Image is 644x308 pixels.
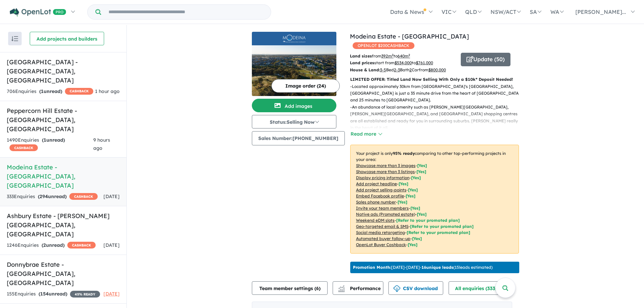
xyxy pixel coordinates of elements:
[408,242,418,247] span: [Yes]
[356,236,410,241] u: Automated buyer follow-up
[42,137,65,143] strong: ( unread)
[356,230,405,235] u: Social media retargeting
[356,163,415,168] u: Showcase more than 3 images
[95,88,120,94] span: 1 hour ago
[408,53,410,57] sup: 2
[409,67,412,72] u: 2
[103,193,120,199] span: [DATE]
[410,224,474,229] span: [Refer to your promoted plan]
[356,181,397,186] u: Add project headline
[356,175,409,180] u: Display pricing information
[381,53,393,58] u: 392 m
[40,291,49,297] span: 154
[93,137,110,151] span: 9 hours ago
[398,53,410,58] u: 640 m
[350,83,524,104] p: - Located approximately 30km from [GEOGRAPHIC_DATA]'s [GEOGRAPHIC_DATA], [GEOGRAPHIC_DATA] is jus...
[7,88,93,96] div: 706 Enquir ies
[395,60,412,65] u: $ 534,000
[38,193,67,199] strong: ( unread)
[350,53,372,58] b: Land sizes
[356,187,406,192] u: Add project selling-points
[7,136,93,152] div: 1490 Enquir ies
[350,67,456,73] p: Bed Bath Car from
[39,88,62,94] strong: ( unread)
[65,88,93,95] span: CASHBACK
[39,291,67,297] strong: ( unread)
[42,242,65,248] strong: ( unread)
[7,241,96,250] div: 1246 Enquir ies
[398,199,407,205] span: [ Yes ]
[356,218,395,223] u: Weekend eDM slots
[350,130,382,138] button: Read more
[416,60,433,65] u: $ 761,000
[350,67,380,72] b: House & Land:
[356,242,406,247] u: OpenLot Buyer Cashback
[271,79,340,93] button: Image order (24)
[67,242,96,248] span: CASHBACK
[422,265,453,270] b: 16 unique leads
[356,206,409,211] u: Invite your team members
[461,53,510,66] button: Update (50)
[44,137,46,143] span: 1
[103,291,120,297] span: [DATE]
[412,236,422,241] span: [Yes]
[41,88,44,94] span: 1
[353,42,414,49] span: OPENLOT $ 200 CASHBACK
[350,76,519,83] p: LIMITED OFFER: Titled Land Now Selling With Only a $10k* Deposit Needed!
[7,106,120,134] h5: Peppercorn Hill Estate - [GEOGRAPHIC_DATA] , [GEOGRAPHIC_DATA]
[393,53,410,58] span: to
[399,181,408,186] span: [ Yes ]
[356,224,408,229] u: Geo-targeted email & SMS
[10,8,66,17] img: Openlot PRO Logo White
[9,144,38,151] span: CASHBACK
[252,131,345,145] button: Sales Number:[PHONE_NUMBER]
[350,60,456,66] p: start from
[575,8,626,15] span: [PERSON_NAME]...
[356,193,404,198] u: Embed Facebook profile
[338,285,344,289] img: line-chart.svg
[396,218,460,223] span: [Refer to your promoted plan]
[339,285,381,291] span: Performance
[353,264,493,270] p: [DATE] - [DATE] - ( 15 leads estimated)
[408,187,418,192] span: [ Yes ]
[255,34,334,43] img: Modeina Estate - Burnside Logo
[69,193,98,200] span: CASHBACK
[316,285,319,291] span: 6
[350,32,469,40] a: Modeina Estate - [GEOGRAPHIC_DATA]
[356,212,415,217] u: Native ads (Promoted estate)
[252,45,336,96] img: Modeina Estate - Burnside
[393,285,400,292] img: download icon
[7,211,120,239] h5: Ashbury Estate - [PERSON_NAME][GEOGRAPHIC_DATA] , [GEOGRAPHIC_DATA]
[449,281,510,295] button: All enquiries (333)
[417,163,427,168] span: [ Yes ]
[102,5,269,19] input: Try estate name, suburb, builder or developer
[338,287,345,292] img: bar-chart.svg
[411,175,421,180] span: [ Yes ]
[392,53,393,57] sup: 2
[428,67,446,72] u: $ 800,000
[393,151,415,156] b: 95 % ready
[350,104,524,132] p: - An abundance of local amenity such as [PERSON_NAME][GEOGRAPHIC_DATA], [PERSON_NAME][GEOGRAPHIC_...
[407,230,470,235] span: [Refer to your promoted plan]
[7,260,120,287] h5: Donnybrae Estate - [GEOGRAPHIC_DATA] , [GEOGRAPHIC_DATA]
[40,193,48,199] span: 294
[252,32,336,96] a: Modeina Estate - Burnside LogoModeina Estate - Burnside
[356,169,415,174] u: Showcase more than 3 listings
[406,193,415,198] span: [ Yes ]
[7,290,100,298] div: 155 Enquir ies
[380,67,386,72] u: 3-5
[11,36,18,41] img: sort.svg
[7,193,98,201] div: 333 Enquir ies
[252,281,328,295] button: Team member settings (6)
[350,60,374,65] b: Land prices
[356,199,396,205] u: Sales phone number
[252,115,336,128] button: Status:Selling Now
[394,67,400,72] u: 2-3
[388,281,443,295] button: CSV download
[30,32,104,45] button: Add projects and builders
[333,281,383,295] button: Performance
[43,242,46,248] span: 2
[416,169,426,174] span: [ Yes ]
[7,57,120,85] h5: [GEOGRAPHIC_DATA] - [GEOGRAPHIC_DATA] , [GEOGRAPHIC_DATA]
[412,60,433,65] span: to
